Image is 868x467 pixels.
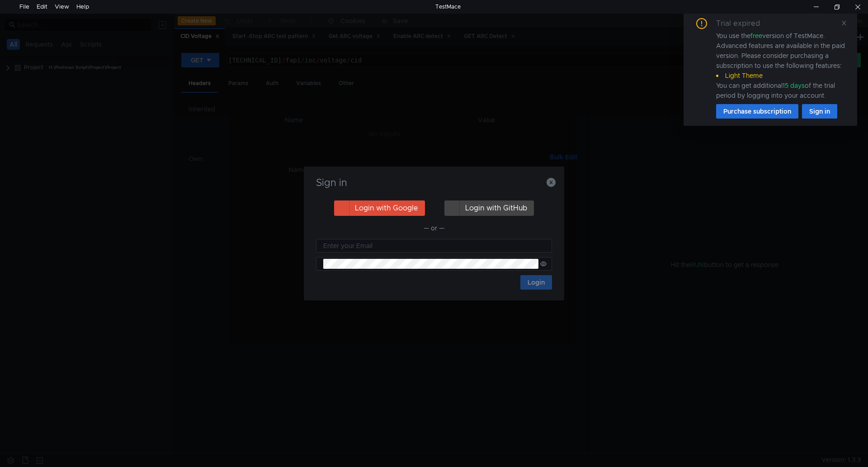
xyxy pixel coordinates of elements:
div: You use the version of TestMace. Advanced features are available in the paid version. Please cons... [716,31,846,100]
div: You can get additional of the trial period by logging into your account. [716,81,846,100]
h3: Sign in [315,177,553,188]
input: Enter your Email [323,241,547,251]
div: Trial expired [716,18,771,29]
span: 15 days [783,81,805,90]
button: Sign in [802,104,837,119]
button: Login with Google [334,200,425,216]
button: Purchase subscription [716,104,798,119]
div: — or — [316,223,552,233]
span: free [750,32,762,40]
button: Login with GitHub [444,200,534,216]
li: Light Theme [716,71,846,81]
